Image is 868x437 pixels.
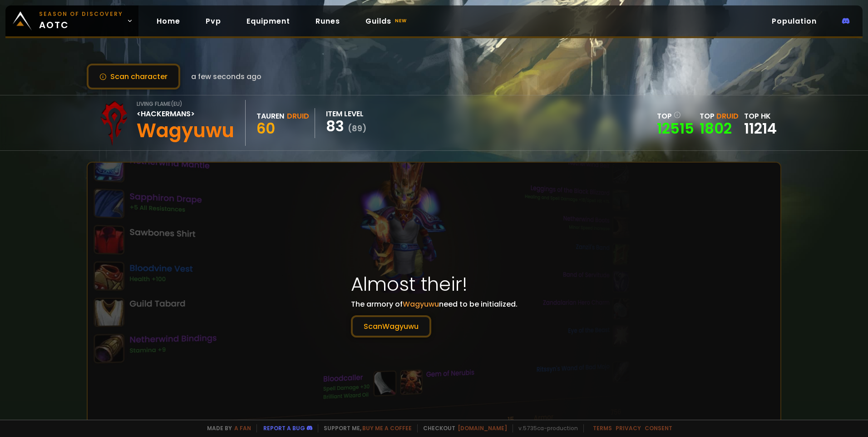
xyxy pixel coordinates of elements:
[87,64,180,89] button: Scan character
[700,110,739,122] div: Top
[351,315,431,338] button: ScanWagyuwu
[645,424,672,432] a: Consent
[137,100,234,108] div: Living Flame ( eu )
[39,10,123,32] span: aotc
[256,118,275,139] span: 60
[308,12,347,30] a: Runes
[149,12,187,30] a: Home
[393,15,409,26] small: new
[616,424,641,432] a: Privacy
[362,424,412,432] a: Buy me a coffee
[744,118,777,139] a: 11214
[39,10,123,18] small: Season of Discovery
[716,111,739,121] span: Druid
[326,108,367,119] div: item level
[239,12,297,30] a: Equipment
[657,118,694,139] a: 12515
[256,110,284,122] div: Tauren
[351,298,518,338] p: The armory of need to be initialized.
[318,424,412,432] span: Support me,
[234,424,251,432] a: a fan
[137,109,195,119] a: <HACKERMANS>
[458,424,507,432] a: [DOMAIN_NAME]
[191,71,261,82] span: a few seconds ago
[351,270,518,298] h1: Almost their!
[358,12,416,30] a: Guildsnew
[700,118,732,139] a: 1802
[593,424,612,432] a: Terms
[263,424,305,432] a: Report a bug
[287,110,309,122] div: Druid
[202,424,251,432] span: Made by
[348,123,367,134] small: ( 89 )
[417,424,507,432] span: Checkout
[5,5,138,36] a: Season of Discoveryaotc
[198,12,228,30] a: Pvp
[513,424,578,432] span: v. 5735ca - production
[764,12,824,30] a: Population
[137,119,234,142] div: Wagyuwu
[326,119,367,135] div: 83
[403,299,439,309] span: Wagyuwu
[657,110,694,122] div: Top
[744,110,777,122] div: Top HK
